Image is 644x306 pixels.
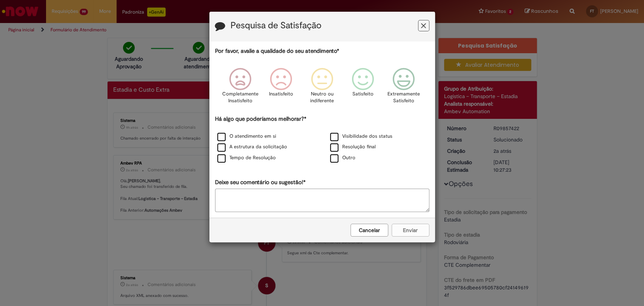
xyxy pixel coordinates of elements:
[269,91,293,98] p: Insatisfeito
[330,143,376,151] label: Resolução final
[352,91,373,98] p: Satisfeito
[215,47,339,55] label: Por favor, avalie a qualidade do seu atendimento*
[330,133,392,140] label: Visibilidade dos status
[215,115,429,164] div: Há algo que poderíamos melhorar?*
[308,91,335,105] p: Neutro ou indiferente
[303,62,341,114] div: Neutro ou indiferente
[217,143,287,151] label: A estrutura da solicitação
[384,62,423,114] div: Extremamente Satisfeito
[330,154,355,161] label: Outro
[215,178,306,186] label: Deixe seu comentário ou sugestão!*
[217,154,276,161] label: Tempo de Resolução
[222,91,258,105] p: Completamente Insatisfeito
[350,224,388,237] button: Cancelar
[231,21,321,31] label: Pesquisa de Satisfação
[344,62,382,114] div: Satisfeito
[217,133,276,140] label: O atendimento em si
[221,62,260,114] div: Completamente Insatisfeito
[387,91,420,105] p: Extremamente Satisfeito
[262,62,300,114] div: Insatisfeito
